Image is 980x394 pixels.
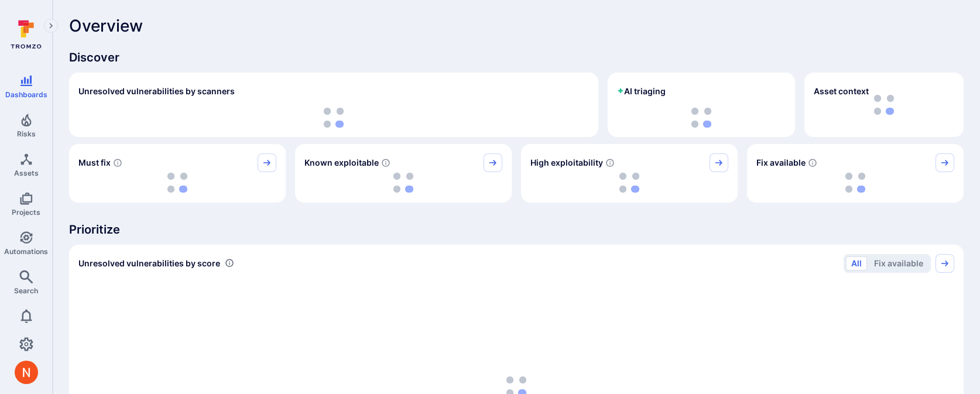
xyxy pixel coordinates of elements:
div: High exploitability [521,144,738,203]
svg: EPSS score ≥ 0.7 [605,158,615,167]
div: Neeren Patki [15,361,38,384]
span: Projects [12,208,40,217]
span: Assets [14,169,39,177]
span: Fix available [756,157,806,169]
img: ACg8ocIprwjrgDQnDsNSk9Ghn5p5-B8DpAKWoJ5Gi9syOE4K59tr4Q=s96-c [15,361,38,384]
span: Search [14,286,38,295]
div: Known exploitable [295,144,512,203]
span: Unresolved vulnerabilities by score [78,258,220,269]
span: Dashboards [5,90,47,99]
img: Loading... [691,108,711,128]
span: Prioritize [69,221,964,238]
span: Known exploitable [304,157,379,169]
span: Automations [4,247,48,256]
span: Must fix [78,157,111,169]
button: Fix available [869,256,928,270]
span: Asset context [814,85,869,97]
svg: Confirmed exploitable by KEV [381,158,390,167]
div: loading spinner [530,172,728,193]
i: Expand navigation menu [47,21,55,31]
button: All [846,256,867,270]
h2: AI triaging [617,85,666,97]
h2: Unresolved vulnerabilities by scanners [78,85,235,97]
img: Loading... [393,173,413,193]
img: Loading... [324,108,344,128]
div: loading spinner [756,172,954,193]
span: High exploitability [530,157,603,169]
span: Overview [69,16,143,35]
svg: Vulnerabilities with fix available [808,158,817,167]
div: loading spinner [617,108,786,128]
div: loading spinner [78,108,589,128]
div: loading spinner [304,172,502,193]
div: loading spinner [78,172,276,193]
button: Expand navigation menu [44,19,58,33]
img: Loading... [167,173,187,193]
div: Fix available [747,144,964,203]
div: Must fix [69,144,286,203]
svg: Risk score >=40 , missed SLA [113,158,122,167]
span: Risks [17,129,36,138]
span: Discover [69,49,964,66]
img: Loading... [619,173,639,193]
img: Loading... [845,173,865,193]
div: Number of vulnerabilities in status 'Open' 'Triaged' and 'In process' grouped by score [225,257,234,269]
